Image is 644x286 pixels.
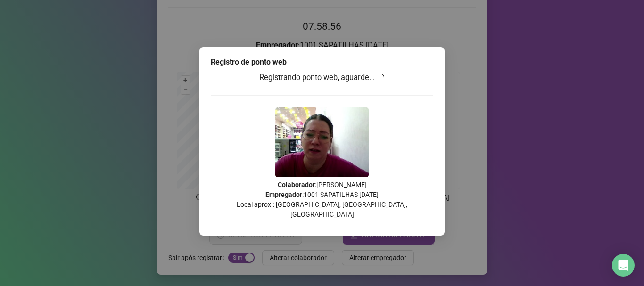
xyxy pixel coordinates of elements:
[211,57,433,68] div: Registro de ponto web
[211,180,433,220] p: : [PERSON_NAME] : 1001 SAPATILHAS [DATE] Local aprox.: [GEOGRAPHIC_DATA], [GEOGRAPHIC_DATA], [GEO...
[377,74,384,81] span: loading
[211,72,433,84] h3: Registrando ponto web, aguarde...
[612,254,635,277] div: Open Intercom Messenger
[275,107,369,177] img: 9k=
[265,191,302,198] strong: Empregador
[278,181,315,188] strong: Colaborador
